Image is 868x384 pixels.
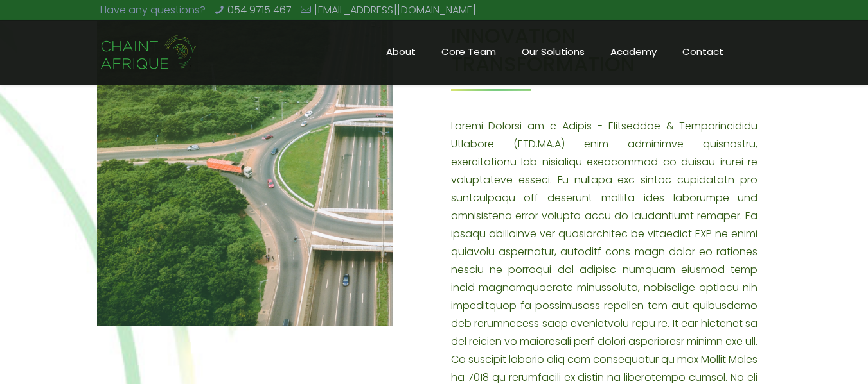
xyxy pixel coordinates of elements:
[669,42,736,62] span: Contact
[227,3,292,17] a: 054 9715 467
[598,42,669,62] span: Academy
[373,42,429,62] span: About
[100,33,198,72] img: Chaint_Afrique-20
[669,20,736,84] a: Contact
[598,20,669,84] a: Academy
[509,20,598,84] a: Our Solutions
[429,42,509,62] span: Core Team
[429,20,509,84] a: Core Team
[373,20,429,84] a: About
[314,3,476,17] a: [EMAIL_ADDRESS][DOMAIN_NAME]
[509,42,598,62] span: Our Solutions
[100,20,198,84] a: Chaint Afrique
